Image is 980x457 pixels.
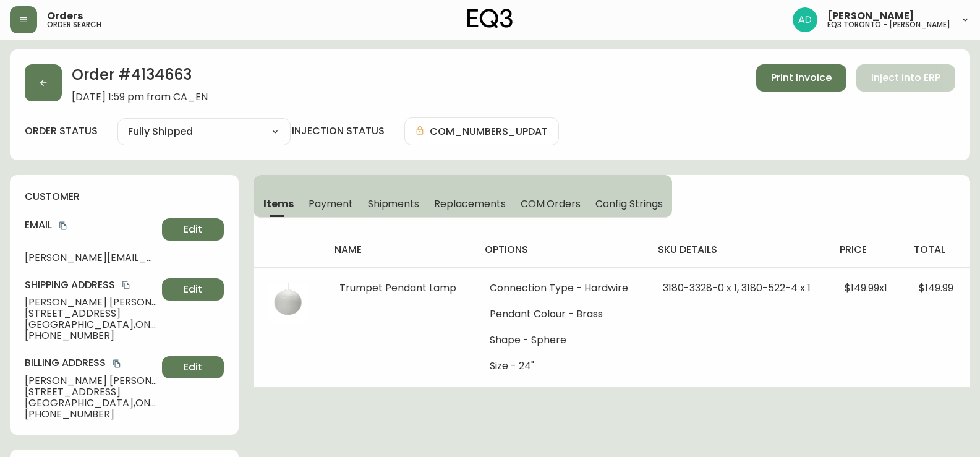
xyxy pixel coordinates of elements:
label: order status [25,124,98,138]
h4: options [485,243,637,257]
span: Payment [309,197,353,210]
li: Shape - Sphere [490,335,633,346]
h4: price [840,243,894,257]
span: Replacements [434,197,505,210]
h5: eq3 toronto - [PERSON_NAME] [827,21,950,28]
span: [GEOGRAPHIC_DATA] , ON , M6P 2S5 , CA [25,398,157,409]
h4: total [914,243,960,257]
button: Edit [162,278,224,301]
span: [PHONE_NUMBER] [25,409,157,420]
button: Edit [162,356,224,378]
li: Connection Type - Hardwire [490,283,633,294]
button: copy [120,279,132,291]
button: Print Invoice [756,64,846,92]
h4: customer [25,190,224,203]
h4: Email [25,218,157,232]
span: [PERSON_NAME] [827,11,914,21]
h4: Shipping Address [25,278,157,292]
h4: Billing Address [25,356,157,370]
span: [DATE] 1:59 pm from CA_EN [72,92,208,103]
button: copy [57,220,69,232]
li: Pendant Colour - Brass [490,309,633,320]
span: [PERSON_NAME] [PERSON_NAME] [25,375,157,387]
h2: Order # 4134663 [72,64,208,92]
span: [GEOGRAPHIC_DATA] , ON , M6P 2S5 , CA [25,319,157,330]
h4: injection status [292,124,385,138]
h5: order search [47,21,101,28]
button: Edit [162,218,224,241]
span: $149.99 x 1 [845,281,887,295]
button: copy [111,357,123,370]
span: [PERSON_NAME][EMAIL_ADDRESS][PERSON_NAME][DOMAIN_NAME] [25,252,157,263]
h4: sku details [658,243,820,257]
span: 3180-3328-0 x 1, 3180-522-4 x 1 [663,281,811,295]
span: COM Orders [521,197,581,210]
img: ce10d563-73ed-498c-91b6-6d26d82693d3Optional[trumpet-small-sphere-pendant-lamp].jpg [268,283,308,322]
span: Edit [184,361,202,374]
span: Print Invoice [771,71,832,85]
span: Trumpet Pendant Lamp [339,281,456,295]
span: Config Strings [595,197,662,210]
span: [STREET_ADDRESS] [25,387,157,398]
span: Items [263,197,294,210]
span: Edit [184,223,202,236]
span: Orders [47,11,83,21]
span: $149.99 [919,281,953,295]
span: [PERSON_NAME] [PERSON_NAME] [25,297,157,308]
img: logo [467,9,513,28]
span: Shipments [368,197,420,210]
span: [PHONE_NUMBER] [25,330,157,341]
img: 5042b7eed22bbf7d2bc86013784b9872 [793,7,817,32]
h4: name [334,243,465,257]
li: Size - 24" [490,361,633,372]
span: [STREET_ADDRESS] [25,308,157,319]
span: Edit [184,283,202,296]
